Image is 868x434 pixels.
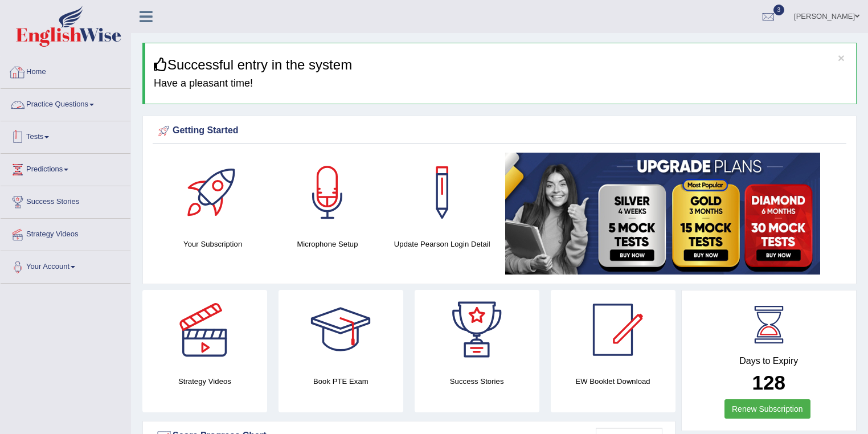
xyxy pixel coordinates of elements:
[154,58,847,72] h3: Successful entry in the system
[838,52,845,64] button: ×
[1,89,130,117] a: Practice Questions
[773,5,785,15] span: 3
[391,238,494,250] h4: Update Pearson Login Detail
[415,375,539,387] h4: Success Stories
[142,375,267,387] h4: Strategy Videos
[276,238,379,250] h4: Microphone Setup
[1,186,130,215] a: Success Stories
[1,56,130,85] a: Home
[161,238,264,250] h4: Your Subscription
[154,78,847,89] h4: Have a pleasant time!
[155,122,844,140] div: Getting Started
[505,153,820,275] img: small5.jpg
[1,154,130,182] a: Predictions
[1,121,130,150] a: Tests
[694,356,844,366] h4: Days to Expiry
[551,375,675,387] h4: EW Booklet Download
[752,371,785,394] b: 128
[279,375,403,387] h4: Book PTE Exam
[1,251,130,280] a: Your Account
[1,219,130,247] a: Strategy Videos
[724,399,810,419] a: Renew Subscription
